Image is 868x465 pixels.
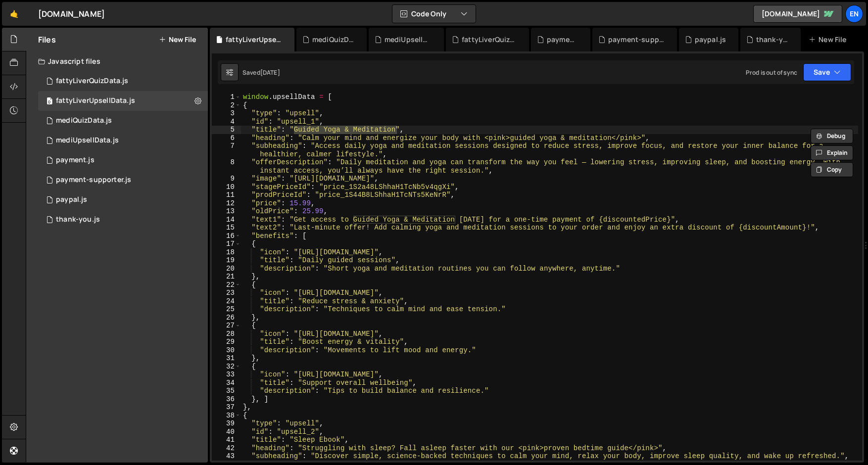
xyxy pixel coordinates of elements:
[212,207,241,216] div: 13
[212,412,241,420] div: 38
[56,77,128,86] div: fattyLiverQuizData.js
[811,145,853,160] button: Explain
[462,35,517,45] div: fattyLiverQuizData.js
[212,305,241,314] div: 25
[212,330,241,338] div: 28
[212,199,241,208] div: 12
[212,395,241,404] div: 36
[312,35,355,45] div: mediQuizData.js
[212,363,241,371] div: 32
[212,224,241,232] div: 15
[212,354,241,363] div: 31
[212,183,241,191] div: 10
[38,71,208,91] div: 16956/46566.js
[56,96,135,105] div: fattyLiverUpsellData.js
[212,452,241,461] div: 43
[212,379,241,387] div: 34
[212,338,241,346] div: 29
[809,35,850,45] div: New File
[212,240,241,248] div: 17
[56,176,131,185] div: payment-supporter.js
[56,195,87,204] div: paypal.js
[38,8,105,20] div: [DOMAIN_NAME]
[212,118,241,126] div: 4
[212,93,241,101] div: 1
[212,289,241,297] div: 23
[212,256,241,265] div: 19
[811,129,853,143] button: Debug
[38,210,208,230] div: 16956/46524.js
[56,156,95,165] div: payment.js
[608,35,665,45] div: payment-supporter.js
[392,5,476,23] button: Code Only
[26,51,208,71] div: Javascript files
[212,403,241,412] div: 37
[212,281,241,289] div: 22
[212,175,241,183] div: 9
[212,387,241,395] div: 35
[695,35,726,45] div: paypal.js
[547,35,579,45] div: payment.js
[212,346,241,355] div: 30
[212,158,241,175] div: 8
[212,216,241,224] div: 14
[212,142,241,158] div: 7
[38,190,208,210] div: 16956/46550.js
[212,322,241,330] div: 27
[260,68,280,77] div: [DATE]
[212,444,241,453] div: 42
[212,265,241,273] div: 20
[38,170,208,190] div: 16956/46552.js
[845,5,863,23] a: En
[159,36,196,44] button: New File
[212,232,241,240] div: 16
[242,68,280,77] div: Saved
[385,35,432,45] div: mediUpsellData.js
[756,35,789,45] div: thank-you.js
[212,428,241,436] div: 40
[212,297,241,306] div: 24
[38,91,208,111] div: 16956/46565.js
[212,101,241,110] div: 2
[212,371,241,379] div: 33
[212,191,241,199] div: 11
[56,215,100,224] div: thank-you.js
[212,419,241,428] div: 39
[212,436,241,444] div: 41
[803,63,851,81] button: Save
[38,111,208,131] : 16956/46700.js
[47,98,52,106] span: 0
[212,314,241,322] div: 26
[226,35,283,45] div: fattyLiverUpsellData.js
[811,162,853,177] button: Copy
[212,248,241,257] div: 18
[212,109,241,118] div: 3
[753,5,842,23] a: [DOMAIN_NAME]
[212,134,241,142] div: 6
[56,116,112,125] div: mediQuizData.js
[212,273,241,281] div: 21
[56,136,119,145] div: mediUpsellData.js
[38,34,56,45] h2: Files
[38,150,208,170] div: 16956/46551.js
[38,131,208,150] div: 16956/46701.js
[2,2,26,26] a: 🤙
[746,68,797,77] div: Prod is out of sync
[212,126,241,134] div: 5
